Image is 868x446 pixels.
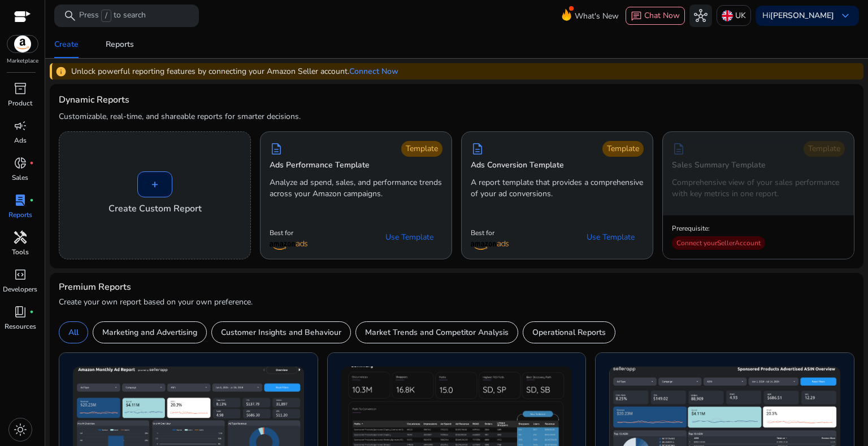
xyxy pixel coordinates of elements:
p: UK [735,6,746,25]
p: Sales [12,173,28,183]
p: Customer Insights and Behaviour [221,326,341,338]
p: Prerequisite: [672,224,765,233]
h4: Create Custom Report [108,202,202,215]
span: book_4 [14,305,27,319]
div: Reports [106,41,134,48]
h4: Premium Reports [59,282,131,293]
p: Market Trends and Competitor Analysis [365,326,509,338]
b: [PERSON_NAME] [770,10,834,21]
h3: Dynamic Reports [59,93,129,107]
h5: Sales Summary Template [672,161,766,170]
img: amazon.svg [7,36,38,52]
div: Connect your Seller Account [672,236,765,250]
span: What's New [575,6,619,26]
span: code_blocks [14,268,27,281]
span: description [270,142,283,156]
p: Reports [8,210,32,220]
span: description [471,142,484,156]
p: Resources [5,321,36,332]
button: Use Template [578,228,644,246]
span: chat [631,11,642,22]
p: Marketing and Advertising [102,326,197,338]
span: light_mode [14,423,27,436]
h5: Ads Performance Template [270,161,370,170]
span: fiber_manual_record [29,310,34,314]
span: handyman [14,231,27,244]
p: Comprehensive view of your sales performance with key metrics in one report. [672,177,845,200]
p: Best for [471,228,509,237]
p: Developers [3,284,37,294]
span: fiber_manual_record [29,161,34,165]
span: Use Template [587,232,635,243]
button: Use Template [376,228,442,246]
p: Press to search [79,10,146,22]
p: Unlock powerful reporting features by connecting your Amazon Seller account. [71,65,349,77]
span: hub [694,9,708,23]
p: Best for [270,228,307,237]
p: A report template that provides a comprehensive of your ad conversions. [471,177,644,200]
span: Use Template [385,232,433,243]
span: Chat Now [644,10,680,21]
p: Customizable, real-time, and shareable reports for smarter decisions. [59,111,301,122]
span: keyboard_arrow_down [839,9,852,23]
p: Marketplace [7,57,38,65]
p: Tools [12,247,29,257]
div: Template [401,141,442,157]
h5: Ads Conversion Template [471,161,564,170]
span: campaign [14,119,27,133]
span: fiber_manual_record [29,198,34,202]
span: search [63,9,77,23]
div: Template [602,141,644,157]
span: description [672,142,685,156]
a: Connect Now [349,65,398,77]
button: hub [689,5,712,27]
span: donut_small [14,156,27,170]
img: uk.svg [722,10,733,21]
p: Operational Reports [532,326,606,338]
button: chatChat Now [626,7,685,25]
p: Create your own report based on your own preference. [59,297,854,308]
span: lab_profile [14,193,27,207]
span: info [55,66,67,77]
p: Product [8,98,32,108]
p: Hi [762,12,834,20]
p: Analyze ad spend, sales, and performance trends across your Amazon campaigns. [270,177,442,200]
div: Template [804,141,845,157]
p: All [68,326,79,338]
span: inventory_2 [14,82,27,95]
span: / [101,10,111,22]
p: Ads [14,135,27,145]
div: + [137,171,172,197]
div: Create [54,41,79,48]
